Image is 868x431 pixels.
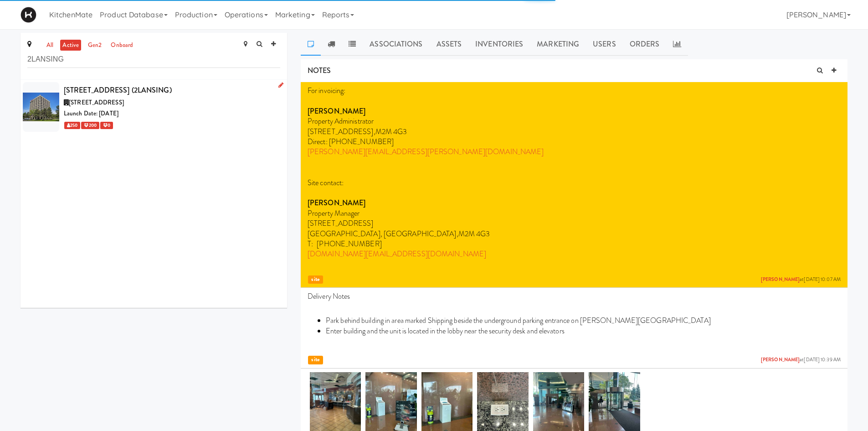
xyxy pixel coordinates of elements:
a: Users [586,33,623,56]
li: Enter building and the unit is located in the lobby near the security desk and elevators [326,326,841,336]
span: M2M 4G3 [458,228,490,239]
span: Site contact: [308,177,344,188]
div: Launch Date: [DATE] [64,108,280,119]
span: Property Manager [308,208,360,218]
p: For invoicing: [308,86,841,96]
span: M2M 4G3 [375,126,407,137]
span: site [308,356,323,364]
span: Direct: [PHONE_NUMBER] [308,136,394,147]
a: onboard [108,40,135,51]
span: site [308,275,323,284]
span: 0 [100,122,113,129]
a: active [60,40,81,51]
div: [STREET_ADDRESS] (2LANSING) [64,83,280,97]
li: Park behind building in area marked Shipping beside the underground parking entrance on [PERSON_N... [326,316,841,326]
a: [PERSON_NAME] [761,356,800,363]
p: [STREET_ADDRESS], [308,127,841,137]
a: all [44,40,56,51]
a: Marketing [530,33,586,56]
a: [PERSON_NAME][EMAIL_ADDRESS][PERSON_NAME][DOMAIN_NAME] [308,146,544,157]
img: Micromart [21,7,36,23]
span: 200 [81,122,99,129]
input: Search site [27,51,280,68]
strong: [PERSON_NAME] [308,197,365,208]
a: Assets [430,33,469,56]
span: Property Administrator [308,116,374,126]
a: Orders [623,33,667,56]
strong: [PERSON_NAME] [308,106,365,116]
a: Associations [363,33,429,56]
span: [GEOGRAPHIC_DATA], [GEOGRAPHIC_DATA], [308,228,458,239]
a: [DOMAIN_NAME][EMAIL_ADDRESS][DOMAIN_NAME] [308,249,486,259]
a: gen2 [86,40,104,51]
p: Delivery Notes [308,291,841,301]
span: at [DATE] 10:07 AM [761,276,841,283]
span: NOTES [308,65,331,76]
span: T: [PHONE_NUMBER] [308,239,382,249]
span: [STREET_ADDRESS] [308,218,374,228]
span: at [DATE] 10:39 AM [761,357,841,363]
span: 250 [64,122,80,129]
a: Inventories [468,33,530,56]
li: [STREET_ADDRESS] (2LANSING)[STREET_ADDRESS]Launch Date: [DATE] 250 200 0 [21,80,287,134]
a: [PERSON_NAME] [761,276,800,283]
span: [STREET_ADDRESS] [69,98,124,107]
